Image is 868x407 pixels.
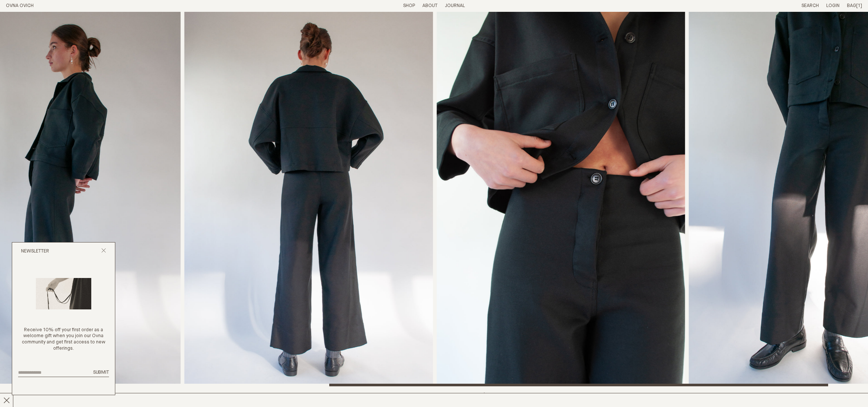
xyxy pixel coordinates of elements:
[93,370,109,376] button: Submit
[6,3,34,8] a: Home
[436,12,685,386] img: Ya Pant
[847,3,856,8] span: Bag
[6,392,215,403] h2: Ya Pant
[483,393,503,397] span: $490.00
[21,248,49,255] h2: Newsletter
[422,3,438,9] summary: About
[801,3,819,8] a: Search
[445,3,465,8] a: Journal
[403,3,415,8] a: Shop
[184,12,433,386] img: Ya Pant
[18,327,109,352] p: Receive 10% off your first order as a welcome gift when you join our Ovna community and get first...
[826,3,840,8] a: Login
[856,3,862,8] span: [1]
[101,248,106,255] button: Close popup
[184,12,433,386] div: 4 / 6
[436,12,685,386] div: 5 / 6
[93,370,109,375] span: Submit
